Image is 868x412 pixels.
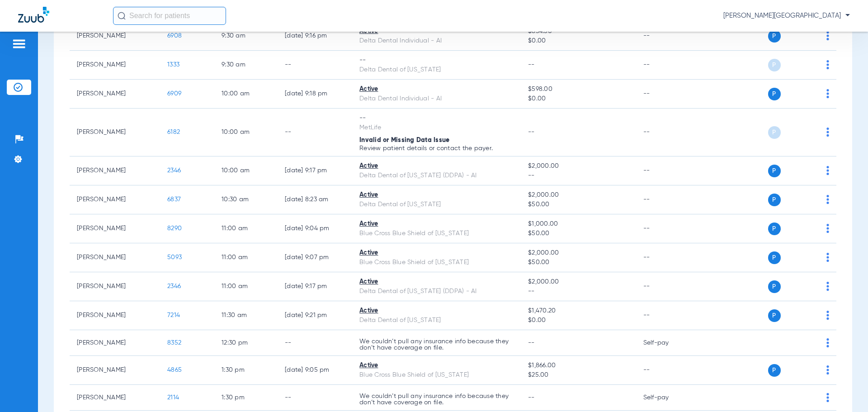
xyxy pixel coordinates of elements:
[359,200,514,209] div: Delta Dental of [US_STATE]
[359,306,514,316] div: Active
[167,394,179,401] span: 2114
[359,123,514,133] div: MetLife
[113,7,226,25] input: Search for patients
[167,90,181,97] span: 6909
[826,128,829,137] img: group-dot-blue.svg
[278,272,352,301] td: [DATE] 9:17 PM
[214,330,278,356] td: 12:30 PM
[70,301,160,330] td: [PERSON_NAME]
[826,195,829,204] img: group-dot-blue.svg
[528,340,535,346] span: --
[636,330,697,356] td: Self-pay
[214,156,278,185] td: 10:00 AM
[528,171,628,180] span: --
[826,224,829,233] img: group-dot-blue.svg
[359,65,514,75] div: Delta Dental of [US_STATE]
[768,88,781,100] span: P
[826,282,829,291] img: group-dot-blue.svg
[359,94,514,104] div: Delta Dental Individual - AI
[359,370,514,380] div: Blue Cross Blue Shield of [US_STATE]
[528,62,535,68] span: --
[359,393,514,406] p: We couldn’t pull any insurance info because they don’t have coverage on file.
[636,356,697,385] td: --
[278,51,352,80] td: --
[528,36,628,46] span: $0.00
[636,214,697,243] td: --
[278,22,352,51] td: [DATE] 9:16 PM
[826,31,829,40] img: group-dot-blue.svg
[167,283,181,289] span: 2346
[167,167,181,174] span: 2346
[528,129,535,135] span: --
[214,243,278,272] td: 11:00 AM
[528,229,628,238] span: $50.00
[768,126,781,139] span: P
[214,22,278,51] td: 9:30 AM
[528,190,628,200] span: $2,000.00
[359,56,514,65] div: --
[359,114,514,123] div: --
[70,214,160,243] td: [PERSON_NAME]
[359,258,514,267] div: Blue Cross Blue Shield of [US_STATE]
[214,109,278,156] td: 10:00 AM
[636,301,697,330] td: --
[167,129,180,135] span: 6182
[70,385,160,411] td: [PERSON_NAME]
[826,166,829,175] img: group-dot-blue.svg
[359,361,514,370] div: Active
[214,51,278,80] td: 9:30 AM
[359,219,514,229] div: Active
[278,109,352,156] td: --
[359,338,514,351] p: We couldn’t pull any insurance info because they don’t have coverage on file.
[214,301,278,330] td: 11:30 AM
[528,306,628,316] span: $1,470.20
[70,272,160,301] td: [PERSON_NAME]
[528,394,535,401] span: --
[70,156,160,185] td: [PERSON_NAME]
[768,280,781,293] span: P
[70,51,160,80] td: [PERSON_NAME]
[278,80,352,109] td: [DATE] 9:18 PM
[167,196,181,203] span: 6837
[768,223,781,235] span: P
[278,214,352,243] td: [DATE] 9:04 PM
[167,312,180,318] span: 7214
[768,59,781,71] span: P
[214,356,278,385] td: 1:30 PM
[359,190,514,200] div: Active
[826,393,829,402] img: group-dot-blue.svg
[18,7,49,23] img: Zuub Logo
[278,356,352,385] td: [DATE] 9:05 PM
[278,301,352,330] td: [DATE] 9:21 PM
[214,214,278,243] td: 11:00 AM
[528,361,628,370] span: $1,866.00
[214,80,278,109] td: 10:00 AM
[167,340,181,346] span: 8352
[278,156,352,185] td: [DATE] 9:17 PM
[167,33,182,39] span: 6908
[826,60,829,69] img: group-dot-blue.svg
[359,171,514,180] div: Delta Dental of [US_STATE] (DDPA) - AI
[278,243,352,272] td: [DATE] 9:07 PM
[118,12,126,20] img: Search Icon
[214,385,278,411] td: 1:30 PM
[528,258,628,267] span: $50.00
[359,248,514,258] div: Active
[278,385,352,411] td: --
[528,370,628,380] span: $25.00
[528,277,628,287] span: $2,000.00
[768,309,781,322] span: P
[214,272,278,301] td: 11:00 AM
[359,161,514,171] div: Active
[167,62,179,68] span: 1333
[636,272,697,301] td: --
[636,80,697,109] td: --
[359,85,514,94] div: Active
[70,22,160,51] td: [PERSON_NAME]
[528,248,628,258] span: $2,000.00
[359,287,514,296] div: Delta Dental of [US_STATE] (DDPA) - AI
[70,243,160,272] td: [PERSON_NAME]
[528,287,628,296] span: --
[826,338,829,347] img: group-dot-blue.svg
[636,385,697,411] td: Self-pay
